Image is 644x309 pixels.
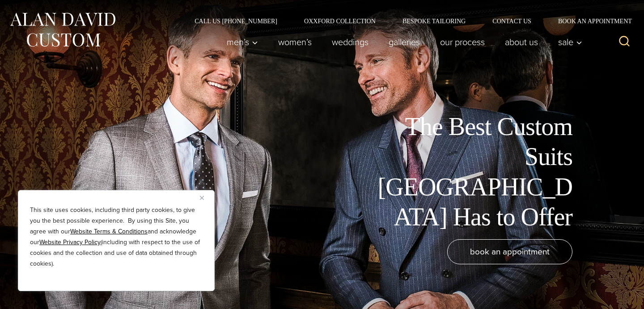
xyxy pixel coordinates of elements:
[227,38,258,47] span: Men’s
[217,33,587,51] nav: Primary Navigation
[291,18,389,24] a: Oxxford Collection
[495,33,548,51] a: About Us
[447,239,572,264] a: book an appointment
[558,38,582,47] span: Sale
[389,18,479,24] a: Bespoke Tailoring
[39,237,101,247] a: Website Privacy Policy
[614,31,635,53] button: View Search Form
[70,227,148,236] a: Website Terms & Conditions
[379,33,430,51] a: Galleries
[268,33,322,51] a: Women’s
[470,245,550,258] span: book an appointment
[200,196,204,200] img: Close
[479,18,545,24] a: Contact Us
[200,192,211,203] button: Close
[30,205,203,269] p: This site uses cookies, including third party cookies, to give you the best possible experience. ...
[371,112,572,232] h1: The Best Custom Suits [GEOGRAPHIC_DATA] Has to Offer
[181,18,291,24] a: Call Us [PHONE_NUMBER]
[9,10,116,50] img: Alan David Custom
[322,33,379,51] a: weddings
[181,18,635,24] nav: Secondary Navigation
[430,33,495,51] a: Our Process
[545,18,635,24] a: Book an Appointment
